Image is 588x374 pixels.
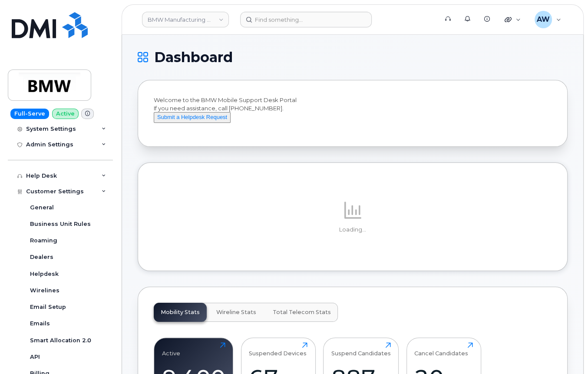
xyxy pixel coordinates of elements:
[550,336,581,367] iframe: Messenger Launcher
[154,112,231,123] button: Submit a Helpdesk Request
[154,51,233,64] span: Dashboard
[154,226,552,234] p: Loading...
[216,309,256,316] span: Wireline Stats
[154,113,231,120] a: Submit a Helpdesk Request
[273,309,331,316] span: Total Telecom Stats
[249,342,307,357] div: Suspended Devices
[162,342,180,357] div: Active
[154,96,552,131] div: Welcome to the BMW Mobile Support Desk Portal If you need assistance, call [PHONE_NUMBER].
[414,342,468,357] div: Cancel Candidates
[331,342,391,357] div: Suspend Candidates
